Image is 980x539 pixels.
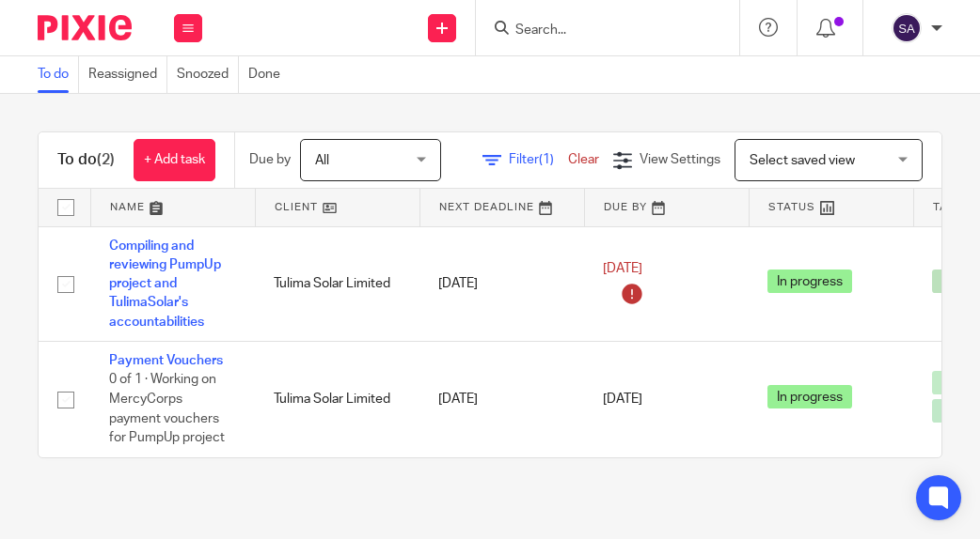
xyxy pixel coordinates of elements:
span: Select saved view [750,154,855,167]
span: Filter [509,153,568,166]
td: Tulima Solar Limited [255,342,419,457]
a: Snoozed [177,56,239,93]
span: View Settings [640,153,720,166]
a: Clear [568,153,599,166]
input: Search [514,23,683,39]
span: Q4 [932,399,969,423]
td: [DATE] [419,226,584,342]
td: Tulima Solar Limited [255,226,419,342]
span: In progress [767,385,852,408]
span: [DATE] [603,393,642,406]
p: Due by [249,150,291,169]
span: (1) [539,153,554,166]
span: 0 of 1 · Working on MercyCorps payment vouchers for PumpUp project [109,374,225,445]
span: (2) [97,152,115,167]
a: Payment Vouchers [109,354,223,367]
a: + Add task [134,139,215,181]
h1: To do [57,150,115,170]
span: All [315,154,329,167]
img: svg%3E [892,13,922,43]
a: Compiling and reviewing PumpUp project and TulimaSolar's accountabilities [109,239,221,329]
a: To do [38,56,79,93]
a: Reassigned [88,56,167,93]
td: [DATE] [419,342,584,457]
span: [DATE] [603,262,642,275]
span: In progress [767,269,852,293]
img: Pixie [38,15,132,40]
span: Q2 [932,269,969,293]
span: Tags [933,202,965,212]
a: Done [248,56,290,93]
span: Q1 [932,371,969,394]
